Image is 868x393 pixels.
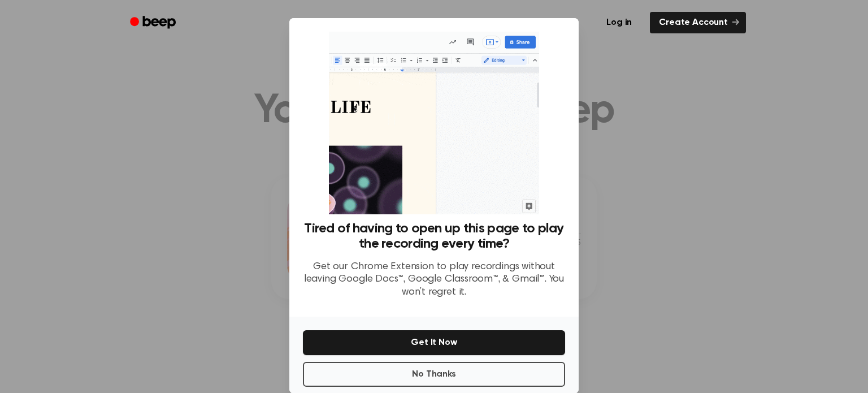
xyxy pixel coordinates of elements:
[650,12,746,33] a: Create Account
[595,10,643,36] a: Log in
[303,362,565,387] button: No Thanks
[329,32,539,214] img: Beep extension in action
[303,221,565,252] h3: Tired of having to open up this page to play the recording every time?
[122,12,186,34] a: Beep
[303,330,565,355] button: Get It Now
[303,261,565,299] p: Get our Chrome Extension to play recordings without leaving Google Docs™, Google Classroom™, & Gm...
